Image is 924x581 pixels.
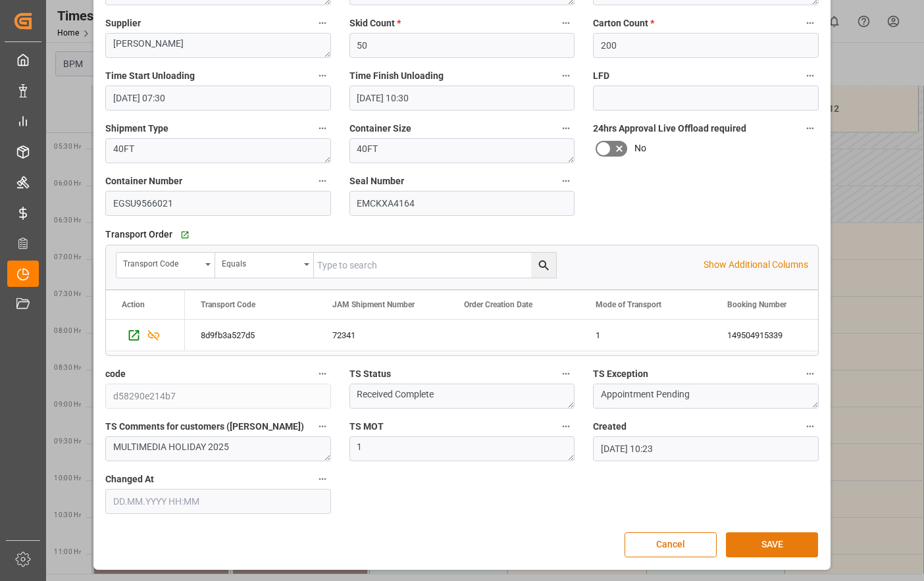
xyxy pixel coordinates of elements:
[349,174,404,188] span: Seal Number
[802,14,819,32] button: Carton Count *
[105,174,182,188] span: Container Number
[464,300,532,309] span: Order Creation Date
[105,86,331,111] input: DD.MM.YYYY HH:MM
[105,489,331,514] input: DD.MM.YYYY HH:MM
[593,384,819,409] textarea: Appointment Pending
[201,300,255,309] span: Transport Code
[105,228,172,241] span: Transport Order
[625,532,717,557] button: Cancel
[802,67,819,84] button: LFD
[726,532,818,557] button: SAVE
[314,470,331,488] button: Changed At
[105,69,195,83] span: Time Start Unloading
[531,253,556,278] button: search button
[593,420,627,434] span: Created
[105,33,331,58] textarea: [PERSON_NAME]
[349,367,391,381] span: TS Status
[596,300,661,309] span: Mode of Transport
[634,141,646,155] span: No
[802,120,819,137] button: 24hrs Approval Live Offload required
[314,253,556,278] input: Type to search
[116,253,215,278] button: open menu
[105,122,168,136] span: Shipment Type
[593,16,654,30] span: Carton Count
[557,172,575,189] button: Seal Number
[314,14,331,32] button: Supplier
[802,418,819,435] button: Created
[349,436,575,461] textarea: 1
[593,122,746,136] span: 24hrs Approval Live Offload required
[349,122,411,136] span: Container Size
[215,253,314,278] button: open menu
[314,418,331,435] button: TS Comments for customers ([PERSON_NAME])
[105,472,154,486] span: Changed At
[314,67,331,84] button: Time Start Unloading
[593,367,648,381] span: TS Exception
[349,384,575,409] textarea: Received Complete
[105,420,304,434] span: TS Comments for customers ([PERSON_NAME])
[580,320,711,351] div: 1
[802,365,819,382] button: TS Exception
[349,138,575,163] textarea: 40FT
[314,365,331,382] button: code
[557,120,575,137] button: Container Size
[557,365,575,382] button: TS Status
[704,258,808,272] p: Show Additional Columns
[557,418,575,435] button: TS MOT
[593,436,819,461] input: DD.MM.YYYY HH:MM
[317,320,448,351] div: 72341
[349,16,401,30] span: Skid Count
[185,320,317,351] div: 8d9fb3a527d5
[349,69,444,83] span: Time Finish Unloading
[332,300,415,309] span: JAM Shipment Number
[106,320,185,351] div: Press SPACE to select this row.
[557,14,575,32] button: Skid Count *
[349,420,384,434] span: TS MOT
[105,138,331,163] textarea: 40FT
[122,300,145,309] div: Action
[593,69,609,83] span: LFD
[557,67,575,84] button: Time Finish Unloading
[123,255,201,270] div: Transport Code
[711,320,843,351] div: 149504915339
[727,300,786,309] span: Booking Number
[349,86,575,111] input: DD.MM.YYYY HH:MM
[105,367,126,381] span: code
[105,16,141,30] span: Supplier
[222,255,299,270] div: Equals
[105,436,331,461] textarea: MULTIMEDIA HOLIDAY 2025
[314,172,331,189] button: Container Number
[314,120,331,137] button: Shipment Type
